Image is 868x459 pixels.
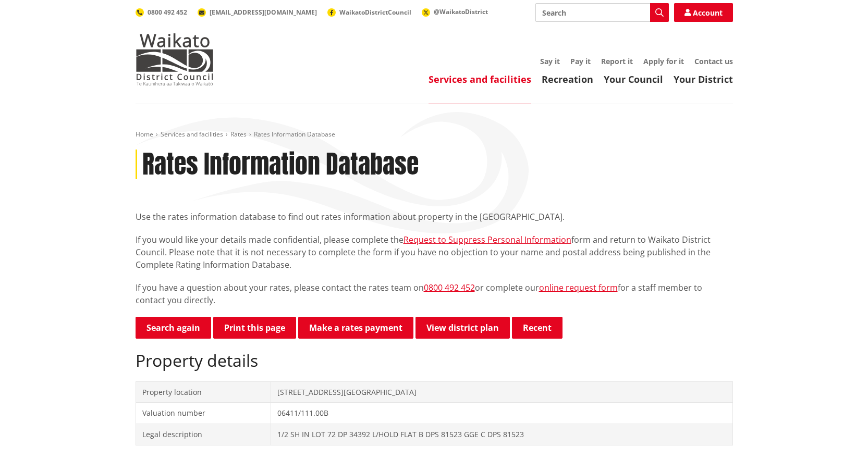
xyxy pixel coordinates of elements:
a: Services and facilities [429,73,531,85]
input: Search input [535,3,669,22]
a: Account [674,3,733,22]
a: Recreation [542,73,593,85]
td: Valuation number [136,403,271,424]
a: Search again [136,317,211,339]
a: Rates [230,130,247,139]
p: If you would like your details made confidential, please complete the form and return to Waikato ... [136,233,733,271]
td: [STREET_ADDRESS][GEOGRAPHIC_DATA] [271,381,732,403]
a: [EMAIL_ADDRESS][DOMAIN_NAME] [198,8,317,17]
td: 1/2 SH IN LOT 72 DP 34392 L/HOLD FLAT B DPS 81523 GGE C DPS 81523 [271,424,732,445]
a: Request to Suppress Personal Information [404,234,571,245]
img: Waikato District Council - Te Kaunihera aa Takiwaa o Waikato [136,33,214,85]
a: online request form [539,282,618,293]
a: Say it [540,56,560,66]
a: Apply for it [643,56,684,66]
a: @WaikatoDistrict [422,7,488,16]
p: If you have a question about your rates, please contact the rates team on or complete our for a s... [136,281,733,306]
a: WaikatoDistrictCouncil [327,8,411,17]
td: 06411/111.00B [271,403,732,424]
span: 0800 492 452 [148,8,187,17]
span: @WaikatoDistrict [434,7,488,16]
h1: Rates Information Database [142,150,419,180]
a: View district plan [415,317,510,339]
a: Your Council [604,73,663,85]
span: Rates Information Database [254,130,335,139]
span: WaikatoDistrictCouncil [339,8,411,17]
a: 0800 492 452 [424,282,475,293]
a: Pay it [570,56,591,66]
td: Legal description [136,424,271,445]
a: 0800 492 452 [136,8,187,17]
a: Contact us [694,56,733,66]
td: Property location [136,381,271,403]
a: Make a rates payment [298,317,413,339]
h2: Property details [136,351,733,370]
button: Print this page [213,317,296,339]
a: Services and facilities [161,130,223,139]
a: Report it [601,56,633,66]
a: Your District [674,73,733,85]
nav: breadcrumb [136,130,733,139]
span: [EMAIL_ADDRESS][DOMAIN_NAME] [210,8,317,17]
button: Recent [512,317,563,339]
a: Home [136,130,153,139]
p: Use the rates information database to find out rates information about property in the [GEOGRAPHI... [136,210,733,223]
